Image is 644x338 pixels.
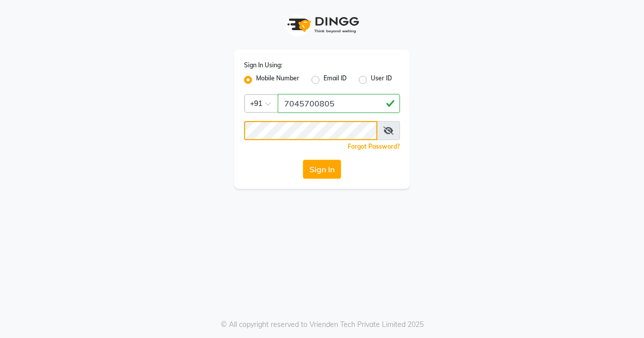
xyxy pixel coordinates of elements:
a: Forgot Password? [348,143,400,150]
label: Email ID [324,74,347,86]
img: logo1.svg [282,10,362,40]
label: Mobile Number [256,74,299,86]
button: Sign In [303,160,341,179]
label: Sign In Using: [244,61,282,70]
input: Username [278,94,400,113]
input: Username [244,121,377,140]
label: User ID [371,74,392,86]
